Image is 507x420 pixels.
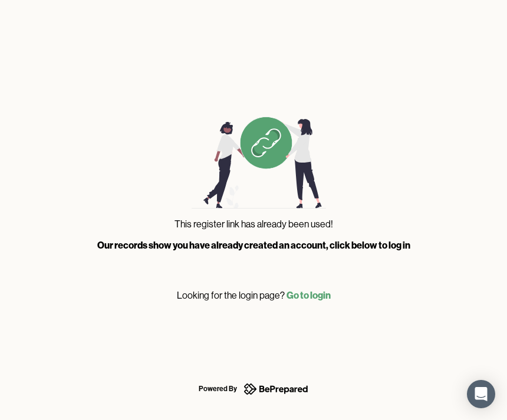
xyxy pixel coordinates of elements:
div: Open Intercom Messenger [467,380,495,408]
div: Looking for the login page? [177,288,331,303]
p: This register link has already been used! [175,217,333,232]
p: Our records show you have already created an account, click below to log in [97,238,410,253]
div: Powered By [199,382,237,396]
a: Go to login [287,289,331,301]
